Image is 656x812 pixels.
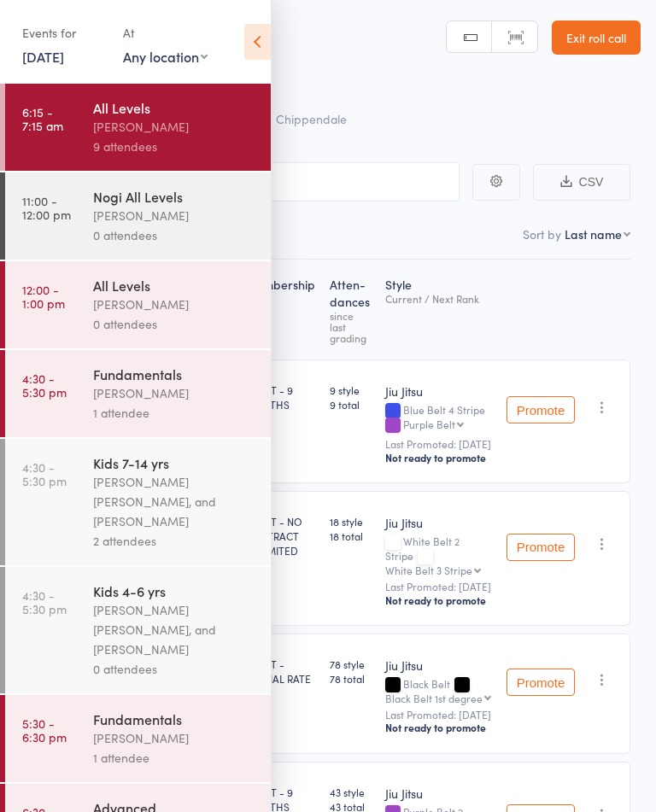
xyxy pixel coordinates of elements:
div: At [123,19,208,47]
div: Not ready to promote [385,593,493,607]
span: 18 total [330,529,372,543]
div: Kids 4-6 yrs [93,581,256,600]
div: 2 attendees [93,531,256,551]
div: 9 attendees [93,137,256,156]
label: Sort by [523,225,561,242]
div: Fundamentals [93,710,256,728]
div: Current / Next Rank [385,293,493,304]
div: White Belt 3 Stripe [385,564,472,575]
div: Not ready to promote [385,451,493,464]
time: 12:00 - 1:00 pm [22,283,65,310]
div: Last name [565,225,622,242]
div: Any location [123,47,208,66]
time: 5:30 - 6:30 pm [22,716,67,744]
div: [PERSON_NAME] [93,383,256,403]
div: [PERSON_NAME] [93,295,256,314]
div: Jiu Jitsu [385,383,493,400]
span: Chippendale [276,110,347,127]
div: Events for [22,19,106,47]
div: [PERSON_NAME] [PERSON_NAME], and [PERSON_NAME] [93,472,256,531]
div: Jiu Jitsu [385,657,493,674]
span: 9 style [330,383,372,397]
small: Last Promoted: [DATE] [385,438,493,450]
div: 0 attendees [93,659,256,679]
span: 78 total [330,671,372,686]
button: Promote [507,534,575,561]
div: All Levels [93,98,256,117]
div: Black Belt [385,678,493,704]
div: Membership [238,267,324,352]
div: White Belt 2 Stripe [385,535,493,575]
a: 4:30 -5:30 pmKids 7-14 yrs[PERSON_NAME] [PERSON_NAME], and [PERSON_NAME]2 attendees [5,439,271,565]
a: 4:30 -5:30 pmKids 4-6 yrs[PERSON_NAME] [PERSON_NAME], and [PERSON_NAME]0 attendees [5,567,271,693]
button: CSV [533,164,630,201]
div: Style [378,267,500,352]
div: Blue Belt 4 Stripe [385,404,493,433]
time: 4:30 - 5:30 pm [22,460,67,488]
div: [PERSON_NAME] [93,728,256,748]
div: 1 attendee [93,748,256,768]
div: [PERSON_NAME] [93,117,256,137]
div: ADULT - NO CONTRACT UNLIMITED [245,514,317,558]
small: Last Promoted: [DATE] [385,581,493,593]
span: 43 style [330,785,372,799]
time: 4:30 - 5:30 pm [22,371,67,399]
a: 5:30 -6:30 pmFundamentals[PERSON_NAME]1 attendee [5,695,271,782]
div: 0 attendees [93,314,256,334]
div: Jiu Jitsu [385,514,493,531]
a: 6:15 -7:15 amAll Levels[PERSON_NAME]9 attendees [5,84,271,171]
div: 1 attendee [93,403,256,423]
div: 0 attendees [93,225,256,245]
div: Kids 7-14 yrs [93,453,256,472]
time: 6:15 - 7:15 am [22,105,63,132]
div: [PERSON_NAME] [93,206,256,225]
div: Purple Belt [403,418,455,429]
span: 9 total [330,397,372,412]
span: 78 style [330,657,372,671]
time: 11:00 - 12:00 pm [22,194,71,221]
small: Last Promoted: [DATE] [385,709,493,721]
div: Black Belt 1st degree [385,692,483,704]
a: [DATE] [22,47,64,66]
button: Promote [507,669,575,696]
div: All Levels [93,276,256,295]
div: ADULT - 9 MONTHS [245,383,317,412]
a: 11:00 -12:00 pmNogi All Levels[PERSON_NAME]0 attendees [5,172,271,260]
time: 4:30 - 5:30 pm [22,588,67,616]
div: Jiu Jitsu [385,785,493,802]
div: Atten­dances [323,267,378,352]
a: Exit roll call [552,20,641,55]
div: since last grading [330,310,372,343]
a: 12:00 -1:00 pmAll Levels[PERSON_NAME]0 attendees [5,261,271,348]
button: Promote [507,396,575,424]
a: 4:30 -5:30 pmFundamentals[PERSON_NAME]1 attendee [5,350,271,437]
div: Not ready to promote [385,721,493,734]
span: 18 style [330,514,372,529]
div: [PERSON_NAME] [PERSON_NAME], and [PERSON_NAME] [93,600,256,659]
div: ADULT - SPECIAL RATE [245,657,317,686]
div: Fundamentals [93,365,256,383]
div: Nogi All Levels [93,187,256,206]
